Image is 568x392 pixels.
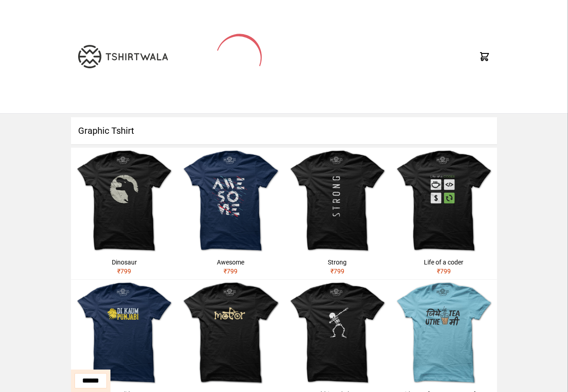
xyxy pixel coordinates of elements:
[75,258,174,267] div: Dinosaur
[177,280,284,386] img: motor.jpg
[177,148,284,279] a: Awesome₹799
[284,280,391,386] img: skeleton-dabbing.jpg
[181,258,280,267] div: Awesome
[288,258,387,267] div: Strong
[391,148,497,254] img: life-of-a-coder.jpg
[177,148,284,254] img: awesome.jpg
[71,280,177,386] img: shera-di-kaum-punjabi-1.jpg
[394,258,493,267] div: Life of a coder
[71,117,497,144] h1: Graphic Tshirt
[330,268,344,275] span: ₹ 799
[391,280,497,386] img: jithe-tea-uthe-me.jpg
[71,148,177,279] a: Dinosaur₹799
[224,268,238,275] span: ₹ 799
[71,148,177,254] img: dinosaur.jpg
[117,268,131,275] span: ₹ 799
[284,148,391,279] a: Strong₹799
[78,45,168,68] img: TW-LOGO-400-104.png
[437,268,451,275] span: ₹ 799
[284,148,391,254] img: strong.jpg
[391,148,497,279] a: Life of a coder₹799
